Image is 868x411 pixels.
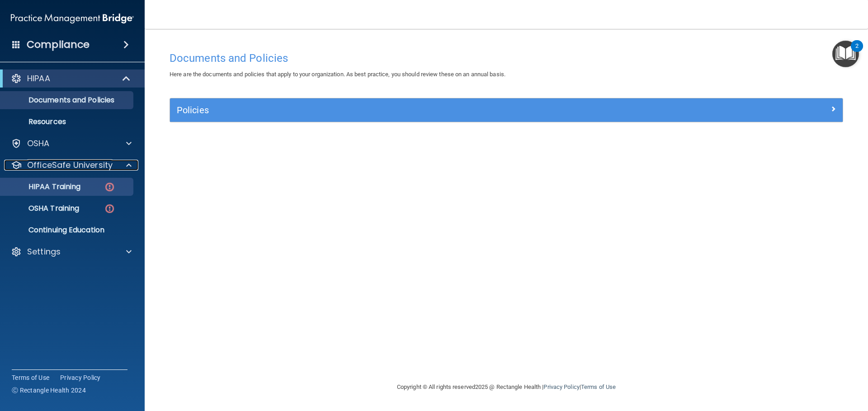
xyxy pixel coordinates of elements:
[177,103,836,117] a: Policies
[6,226,129,235] p: Continuing Education
[6,117,129,126] p: Resources
[27,246,61,257] p: Settings
[11,246,132,257] a: Settings
[170,71,505,78] span: Here are the documents and policies that apply to your organization. As best practice, you should...
[12,373,49,382] a: Terms of Use
[855,46,859,58] div: 2
[11,73,131,84] a: HIPAA
[60,373,101,382] a: Privacy Policy
[27,38,90,51] h4: Compliance
[341,373,671,402] div: Copyright © All rights reserved 2025 @ Rectangle Health | |
[12,386,86,395] span: Ⓒ Rectangle Health 2024
[11,9,134,28] img: PMB logo
[11,160,132,171] a: OfficeSafe University
[104,203,115,214] img: danger-circle.6113f641.png
[6,96,129,105] p: Documents and Policies
[27,73,50,84] p: HIPAA
[27,160,113,171] p: OfficeSafe University
[11,138,132,149] a: OSHA
[581,383,616,390] a: Terms of Use
[27,138,50,149] p: OSHA
[543,383,579,390] a: Privacy Policy
[6,182,80,191] p: HIPAA Training
[6,204,79,213] p: OSHA Training
[177,105,668,115] h5: Policies
[170,52,843,64] h4: Documents and Policies
[832,41,859,67] button: Open Resource Center, 2 new notifications
[104,181,115,193] img: danger-circle.6113f641.png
